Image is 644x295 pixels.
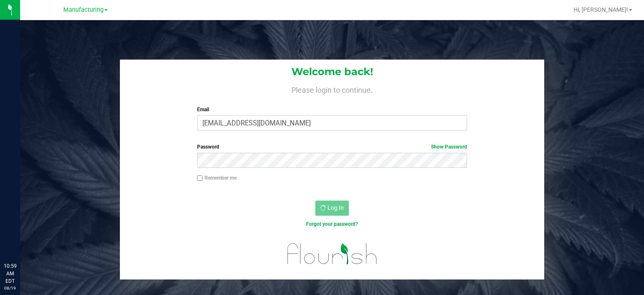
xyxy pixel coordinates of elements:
[315,201,349,216] button: Log In
[4,285,16,291] p: 08/19
[4,262,16,285] p: 10:59 AM EDT
[197,174,236,182] label: Remember me
[63,6,104,13] span: Manufacturing
[197,175,203,181] input: Remember me
[120,84,544,94] h4: Please login to continue.
[327,204,344,211] span: Log In
[197,144,219,150] span: Password
[574,6,628,13] span: Hi, [PERSON_NAME]!
[197,106,467,113] label: Email
[279,237,385,271] img: flourish_logo.svg
[306,221,358,227] a: Forgot your password?
[120,66,544,77] h1: Welcome back!
[431,144,467,150] a: Show Password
